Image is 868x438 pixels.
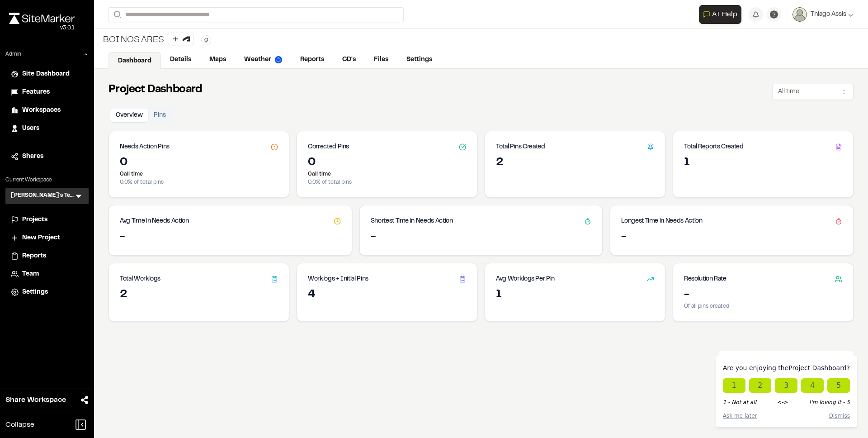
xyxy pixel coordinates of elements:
[397,51,441,68] a: Settings
[275,56,282,63] img: precipai.png
[11,191,74,200] h3: [PERSON_NAME]'s Testing
[712,9,737,20] span: AI Help
[723,378,745,393] button: Not at all
[11,215,83,225] a: Projects
[22,233,60,243] span: New Project
[22,269,39,279] span: Team
[11,287,83,297] a: Settings
[775,378,797,393] button: Neutral
[120,142,170,152] h3: Needs Action Pins
[684,274,726,284] h3: Resolution Rate
[621,216,702,226] h3: Longest Time in Needs Action
[120,274,160,284] h3: Total Worklogs
[161,51,200,68] a: Details
[699,5,745,24] div: Open AI Assistant
[101,33,194,48] div: BOI NOS ARES
[108,7,125,22] button: Search
[22,215,47,225] span: Projects
[108,83,202,97] h2: Project Dashboard
[829,412,850,420] button: Dismiss
[308,288,466,302] div: 4
[684,142,744,152] h3: Total Reports Created
[22,287,48,297] span: Settings
[9,13,75,24] img: rebrand.png
[793,7,854,22] button: Thiago Assis
[291,51,333,68] a: Reports
[723,363,850,373] div: Are you enjoying the Project Dashboard ?
[22,152,43,162] span: Shares
[308,274,368,284] h3: Worklogs + Initial Pins
[496,274,555,284] h3: Avg Worklogs Per Pin
[235,51,291,68] a: Weather
[811,10,846,19] span: Thiago Assis
[684,156,842,170] div: 1
[333,51,365,68] a: CD's
[308,156,466,170] div: 0
[22,69,70,79] span: Site Dashboard
[809,398,850,406] span: I'm loving it - 5
[120,288,278,302] div: 2
[308,142,349,152] h3: Corrected Pins
[827,378,850,393] button: I'm loving it
[308,170,466,178] p: 0 all time
[684,288,842,302] div: -
[11,251,83,261] a: Reports
[621,230,842,244] div: -
[699,5,741,24] button: Open AI Assistant
[5,50,21,58] p: Admin
[120,170,278,178] p: 0 all time
[148,109,171,122] button: Pins
[11,87,83,97] a: Features
[5,176,89,184] p: Current Workspace
[777,398,788,406] span: <->
[108,52,161,69] a: Dashboard
[5,395,66,405] span: Share Workspace
[308,178,466,186] p: 0.0 % of total pins
[371,216,453,226] h3: Shortest Time in Needs Action
[749,378,772,393] button: It's okay
[11,105,83,115] a: Workspaces
[496,156,654,170] div: 2
[5,419,34,430] span: Collapse
[22,251,46,261] span: Reports
[723,412,757,420] button: Ask me later
[11,124,83,133] a: Users
[371,230,592,244] div: -
[201,35,211,45] button: Edit Tags
[22,87,50,97] span: Features
[200,51,235,68] a: Maps
[22,105,61,115] span: Workspaces
[120,230,341,244] div: -
[11,69,83,79] a: Site Dashboard
[723,398,756,406] span: 1 - Not at all
[793,7,807,22] img: User
[22,124,39,133] span: Users
[801,378,824,393] button: I'm enjoying it
[496,142,545,152] h3: Total Pins Created
[120,216,189,226] h3: Avg Time in Needs Action
[496,288,654,302] div: 1
[11,269,83,279] a: Team
[365,51,397,68] a: Files
[120,178,278,186] p: 0.0 % of total pins
[11,233,83,243] a: New Project
[9,24,75,32] div: Oh geez...please don't...
[11,152,83,162] a: Shares
[120,156,278,170] div: 0
[684,302,842,310] p: Of all pins created
[110,109,148,122] button: Overview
